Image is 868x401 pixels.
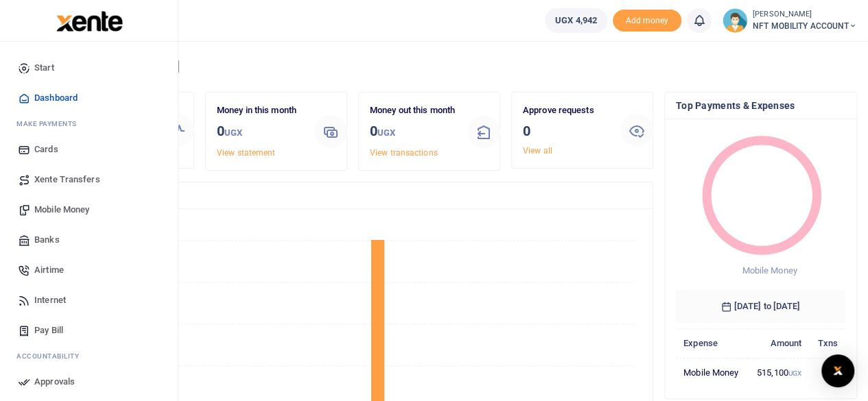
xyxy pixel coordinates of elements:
span: Internet [34,293,66,307]
span: Pay Bill [34,324,63,337]
a: Dashboard [11,83,167,113]
h6: [DATE] to [DATE] [676,290,845,323]
p: Money out this month [370,104,456,118]
a: Add money [613,14,681,25]
h4: Top Payments & Expenses [676,98,845,113]
span: Start [34,61,54,75]
a: View statement [217,148,275,158]
span: Add money [613,10,681,32]
span: UGX 4,942 [555,14,597,27]
li: Ac [11,345,167,367]
small: UGX [377,127,395,138]
a: profile-user [PERSON_NAME] NFT MOBILITY ACCOUNT [723,8,857,33]
li: M [11,113,167,134]
span: Approvals [34,375,75,389]
a: Approvals [11,367,167,397]
h4: Hello [PERSON_NAME] [52,59,857,74]
a: Cards [11,134,167,165]
small: UGX [788,369,801,377]
div: Open Intercom Messenger [821,354,854,387]
a: UGX 4,942 [545,8,607,33]
td: 3 [809,358,845,387]
h4: Transactions Overview [64,188,642,203]
a: Pay Bill [11,315,167,345]
p: Money in this month [217,104,303,118]
a: View transactions [370,148,438,158]
span: Xente Transfers [34,173,100,186]
a: Mobile Money [11,195,167,225]
a: Airtime [11,255,167,285]
a: View all [523,146,552,156]
h3: 0 [217,121,303,143]
span: Airtime [34,263,64,277]
td: Mobile Money [676,358,748,387]
span: Banks [34,233,60,247]
span: NFT MOBILITY ACCOUNT [753,20,857,32]
span: ake Payments [23,119,77,129]
a: Start [11,53,167,83]
th: Txns [809,328,845,358]
img: logo-large [56,11,123,32]
small: UGX [224,127,242,138]
span: Mobile Money [34,203,89,217]
span: countability [27,351,79,361]
li: Toup your wallet [613,10,681,32]
h3: 0 [523,121,609,141]
li: Wallet ballance [539,8,613,33]
th: Amount [748,328,809,358]
span: Dashboard [34,91,78,105]
a: logo-small logo-large logo-large [55,15,123,25]
a: Internet [11,285,167,315]
h3: 0 [370,121,456,143]
td: 515,100 [748,358,809,387]
span: Cards [34,143,58,156]
span: Mobile Money [742,265,797,276]
a: Banks [11,225,167,255]
th: Expense [676,328,748,358]
img: profile-user [723,8,747,33]
p: Approve requests [523,104,609,118]
a: Xente Transfers [11,165,167,195]
small: [PERSON_NAME] [753,9,857,21]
